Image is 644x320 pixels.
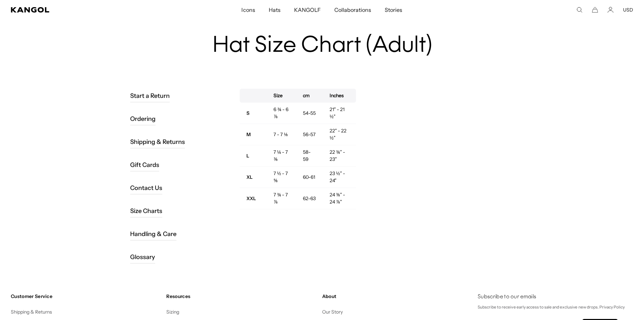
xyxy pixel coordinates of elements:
[267,89,296,103] th: Size
[323,145,356,167] td: 22 ¾" - 23"
[296,89,323,103] th: cm
[296,103,323,124] td: 54-55
[267,188,296,209] td: 7 ¾ - 7 ⅞
[130,158,159,171] a: Gift Cards
[576,7,582,13] summary: Search here
[166,293,316,299] h4: Resources
[323,188,356,209] td: 24 ⅜" - 24 ⅞"
[267,145,296,167] td: 7 ¼ - 7 ⅜
[130,228,176,240] a: Handling & Care
[130,112,156,125] a: Ordering
[267,124,296,145] td: 7 - 7 ⅛
[323,167,356,188] td: 23 ½" - 24"
[323,89,356,103] th: Inches
[267,167,296,188] td: 7 ½ - 7 ⅝
[478,293,633,301] h4: Subscribe to our emails
[166,309,179,315] a: Sizing
[322,309,343,315] a: Our Story
[323,124,356,145] td: 22" - 22 ½"
[11,293,161,299] h4: Customer Service
[246,153,249,159] strong: L
[296,124,323,145] td: 56-57
[130,89,170,102] a: Start a Return
[607,7,614,13] a: Account
[246,131,251,137] strong: M
[11,309,52,315] a: Shipping & Returns
[246,195,256,201] strong: XXL
[130,205,162,217] a: Size Charts
[592,7,598,13] button: Cart
[246,174,253,180] strong: XL
[322,293,472,299] h4: About
[623,7,633,13] button: USD
[130,182,162,194] a: Contact Us
[478,303,633,311] p: Subscribe to receive early access to sale and exclusive new drops. Privacy Policy
[296,145,323,167] td: 58-59
[130,251,155,263] a: Glossary
[11,7,160,13] a: Kangol
[246,110,249,116] strong: S
[127,33,517,59] h1: Hat Size Chart (Adult)
[323,103,356,124] td: 21" - 21 ½"
[267,103,296,124] td: 6 ¾ - 6 ⅞
[296,188,323,209] td: 62-63
[130,135,185,148] a: Shipping & Returns
[296,167,323,188] td: 60-61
